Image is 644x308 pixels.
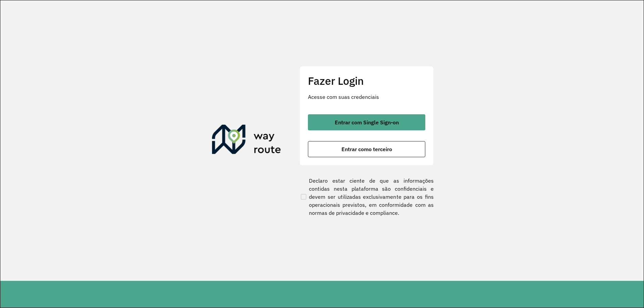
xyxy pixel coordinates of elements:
label: Declaro estar ciente de que as informações contidas nesta plataforma são confidenciais e devem se... [300,177,434,217]
span: Entrar com Single Sign-on [335,120,399,125]
h2: Fazer Login [308,74,425,87]
img: Roteirizador AmbevTech [212,125,281,157]
button: button [308,114,425,130]
p: Acesse com suas credenciais [308,93,425,101]
button: button [308,141,425,157]
span: Entrar como terceiro [341,146,392,152]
